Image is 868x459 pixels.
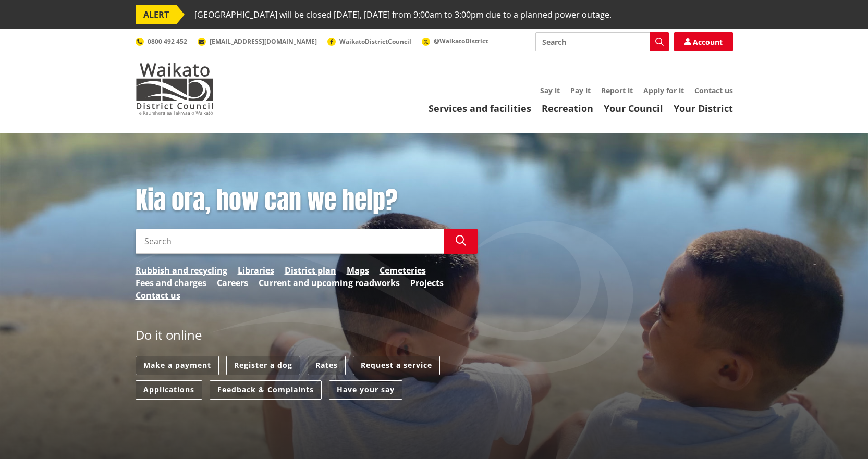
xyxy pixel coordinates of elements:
a: Your District [674,102,733,115]
h1: Kia ora, how can we help? [136,185,478,216]
a: Current and upcoming roadworks [259,277,400,289]
a: Say it [540,85,560,95]
a: Make a payment [136,356,219,375]
a: Pay it [570,85,591,95]
a: Account [674,32,733,51]
a: Register a dog [226,356,300,375]
input: Search input [136,229,444,254]
a: Contact us [694,85,733,95]
a: Recreation [542,102,593,115]
span: 0800 492 452 [148,37,187,46]
span: [EMAIL_ADDRESS][DOMAIN_NAME] [210,37,317,46]
a: Rates [308,356,346,375]
a: Rubbish and recycling [136,264,227,277]
a: Applications [136,380,202,400]
a: Feedback & Complaints [210,380,322,400]
a: 0800 492 452 [136,37,187,46]
span: ALERT [136,5,177,24]
a: Contact us [136,289,180,302]
input: Search input [535,32,669,51]
img: Waikato District Council - Te Kaunihera aa Takiwaa o Waikato [136,63,214,115]
h2: Do it online [136,328,202,346]
a: Report it [601,85,633,95]
a: Projects [410,277,444,289]
a: District plan [285,264,336,277]
a: WaikatoDistrictCouncil [327,37,411,46]
a: @WaikatoDistrict [422,36,488,45]
a: Fees and charges [136,277,206,289]
a: Have your say [329,380,402,400]
a: Careers [217,277,248,289]
span: @WaikatoDistrict [434,36,488,45]
a: Maps [347,264,369,277]
a: Libraries [238,264,274,277]
a: Services and facilities [429,102,531,115]
span: [GEOGRAPHIC_DATA] will be closed [DATE], [DATE] from 9:00am to 3:00pm due to a planned power outage. [194,5,612,24]
a: Apply for it [643,85,684,95]
a: Request a service [353,356,440,375]
a: [EMAIL_ADDRESS][DOMAIN_NAME] [198,37,317,46]
a: Cemeteries [380,264,426,277]
span: WaikatoDistrictCouncil [339,37,411,46]
a: Your Council [604,102,663,115]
